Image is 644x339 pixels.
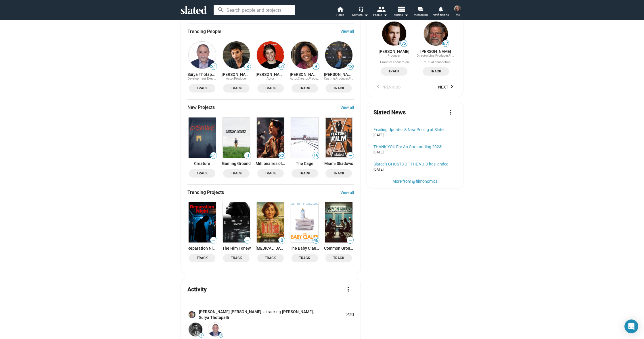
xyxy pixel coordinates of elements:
[256,116,285,159] a: Millionaires of Love - The Raga of the Dunes
[187,201,217,244] a: Reparation Night
[373,162,457,166] a: Slated’s GHOSTS OF THE VOID has landed
[187,246,217,251] a: Reparation Night
[223,202,250,242] img: The Him I Knew
[373,145,457,149] a: THANK YOU For An Outstanding 2023!
[295,255,315,261] span: Track
[187,104,215,110] span: New Projects
[257,84,284,93] button: Track
[187,161,217,166] a: Creature
[329,85,348,91] span: Track
[222,116,251,159] a: Gaining Ground
[329,255,348,261] span: Track
[420,49,451,54] a: [PERSON_NAME]
[279,153,285,159] span: 32
[257,41,284,69] img: Lukas Gage
[262,309,282,315] span: is tracking
[363,11,369,18] mat-icon: arrow_drop_down
[442,41,449,47] span: 67
[223,254,250,262] button: Track
[342,313,354,317] p: [DATE]
[373,133,457,138] div: [DATE]
[324,161,354,166] a: Miami Shadows
[261,85,280,91] span: Track
[279,64,285,70] span: 51
[438,6,443,11] mat-icon: notifications
[373,150,457,155] div: [DATE]
[340,190,354,195] a: View all
[350,6,370,18] button: Services
[336,11,344,18] span: Home
[189,84,215,93] button: Track
[325,254,352,262] button: Track
[313,153,319,159] span: 19
[222,201,251,244] a: The Him I Knew
[373,82,404,92] button: Previous
[290,246,319,251] a: The Baby Clause
[388,54,400,57] span: Producer
[279,238,285,243] span: 0
[244,64,251,70] span: 8
[393,11,409,18] span: Projects
[223,118,250,158] img: Gaining Ground
[456,11,460,18] span: Me
[187,116,217,159] a: Creature
[325,84,352,93] button: Track
[381,67,407,76] button: Track
[448,54,461,57] span: Producer
[454,5,461,12] img: Cody Cowell
[401,41,407,47] span: 73
[290,116,319,159] a: The Cage
[340,29,354,34] a: View all
[417,54,428,57] span: Director,
[282,309,314,315] a: [PERSON_NAME],
[384,68,404,74] span: Track
[438,82,455,92] span: Next
[325,118,352,158] img: Miami Shadows
[370,6,390,18] button: People
[267,77,274,80] span: Actor
[234,77,247,80] span: Producer
[433,11,449,18] span: Notifications
[257,118,284,158] img: Millionaires of Love - The Raga of the Dunes
[624,319,638,333] div: Open Intercom Messenger
[340,105,354,110] a: View all
[375,83,382,90] mat-icon: keyboard_arrow_left
[347,153,353,158] span: —
[210,64,217,70] span: 21
[373,167,457,172] div: [DATE]
[428,54,448,57] span: Line Producer,
[324,246,354,251] a: Common Ground
[199,334,203,337] span: 1
[210,153,217,159] span: 51
[392,179,438,184] a: More from @filmonomics
[199,309,262,315] a: [PERSON_NAME] [PERSON_NAME]
[256,246,285,251] a: [MEDICAL_DATA]
[451,4,465,19] button: Cody CowellMe
[379,49,409,54] a: [PERSON_NAME]
[426,68,446,74] span: Track
[358,6,363,11] mat-icon: headset_mic
[313,64,319,70] span: 9
[290,77,298,80] span: Actor,
[187,286,207,293] mat-card-title: Activity
[257,169,284,178] button: Track
[324,77,336,80] span: Casting,
[424,22,448,46] img: Barrie Osborne
[189,254,215,262] button: Track
[290,161,319,166] a: The Cage
[199,315,229,320] a: Surya Thotapalli
[219,334,223,337] span: 21
[414,11,428,18] span: Messaging
[325,41,352,69] img: Karri Miles
[291,202,318,242] img: The Baby Clause
[189,202,216,242] img: Reparation Night
[292,169,318,178] button: Track
[261,170,280,176] span: Track
[345,286,352,293] mat-icon: more_vert
[377,5,385,13] mat-icon: people
[187,28,221,34] span: Trending People
[290,201,319,244] a: The Baby Clause
[192,255,212,261] span: Track
[435,82,457,92] button: Next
